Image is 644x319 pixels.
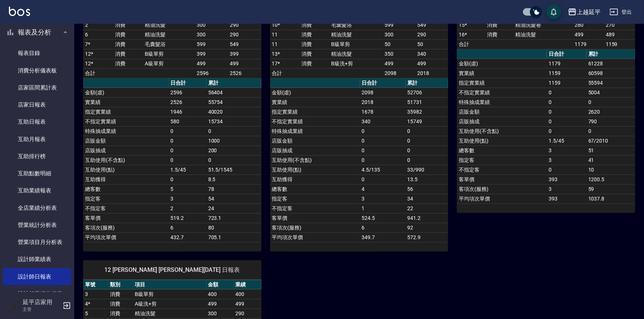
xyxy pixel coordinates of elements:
td: 489 [604,30,635,39]
td: 290 [415,30,448,39]
td: 0 [360,175,406,184]
td: 互助使用(點) [457,136,547,146]
th: 類別 [108,280,133,290]
td: 1200.5 [586,175,635,184]
td: 3 [169,194,206,204]
td: 300 [383,30,416,39]
td: 消費 [108,289,133,299]
td: 金額(虛) [83,88,169,97]
td: 指定客 [457,155,547,165]
td: 723.1 [206,213,261,223]
a: 全店業績分析表 [3,199,71,217]
td: 指定實業績 [83,107,169,117]
a: 6 [85,32,88,38]
td: 毛囊髮浴 [329,20,383,30]
td: 消費 [300,30,329,39]
td: 300 [206,309,234,318]
td: 3 [547,146,586,155]
table: a dense table [270,1,448,78]
td: 80 [206,223,261,232]
a: 互助點數明細 [3,165,71,182]
td: 15749 [406,117,448,126]
td: A級單剪 [143,59,195,68]
table: a dense table [83,78,261,242]
td: 270 [604,20,635,30]
td: 消費 [485,20,513,30]
a: 互助日報表 [3,113,71,130]
td: 特殊抽成業績 [83,126,169,136]
td: 8.5 [206,175,261,184]
td: 3 [360,194,406,204]
td: 2098 [383,68,416,78]
th: 項目 [133,280,206,290]
th: 累計 [586,49,635,59]
th: 累計 [206,78,261,88]
td: B級洗+剪 [329,59,383,68]
button: 上越延平 [565,4,604,20]
td: 0 [547,126,586,136]
td: 432.7 [169,232,206,242]
td: 35982 [406,107,448,117]
td: 59 [586,184,635,194]
td: 393 [547,175,586,184]
td: 2 [169,204,206,213]
td: 2098 [360,88,406,97]
td: 400 [206,289,234,299]
td: 5 [169,184,206,194]
td: 消費 [300,39,329,49]
td: 2018 [415,68,448,78]
td: 60598 [586,68,635,78]
h5: 延平店家用 [23,299,61,306]
td: 合計 [83,68,113,78]
td: 4.5/135 [360,165,406,175]
td: 消費 [108,299,133,309]
td: 41 [586,155,635,165]
td: 指定客 [83,194,169,204]
td: 客單價 [457,175,547,184]
td: 總客數 [83,184,169,194]
td: 499 [206,299,234,309]
td: 金額(虛) [270,88,360,97]
td: 店販抽成 [83,146,169,155]
td: 499 [383,59,416,68]
td: 精油洗髮 [133,309,206,318]
td: 0 [406,155,448,165]
td: 50 [415,39,448,49]
a: 11 [272,32,278,38]
td: 1159 [604,39,635,49]
a: 3 [85,291,88,297]
td: 特殊抽成業績 [270,126,360,136]
td: 499 [234,299,261,309]
td: 1037.8 [586,194,635,204]
td: 61228 [586,59,635,68]
td: 2596 [169,88,206,97]
th: 累計 [406,78,448,88]
td: 店販金額 [270,136,360,146]
td: 400 [234,289,261,299]
td: 2596 [195,68,228,78]
td: 互助獲得 [270,175,360,184]
td: 實業績 [457,68,547,78]
td: 349.7 [360,232,406,242]
td: 2526 [228,68,261,78]
td: 580 [169,117,206,126]
img: Person [6,298,21,313]
td: 不指定實業績 [457,88,547,97]
td: 790 [586,117,635,126]
td: 互助使用(不含點) [270,155,360,165]
button: 報表及分析 [3,23,71,42]
td: 消費 [108,309,133,318]
td: 平均項次單價 [270,232,360,242]
td: 3 [547,155,586,165]
td: A級洗+剪 [133,299,206,309]
td: 0 [169,175,206,184]
td: 56 [406,184,448,194]
td: 1159 [547,68,586,78]
td: 1.5/45 [547,136,586,146]
td: 0 [169,146,206,155]
td: 合計 [457,39,485,49]
td: 1179 [547,59,586,68]
button: 登出 [607,5,635,19]
a: 消費分析儀表板 [3,62,71,79]
span: 12 [PERSON_NAME] [PERSON_NAME][DATE] 日報表 [92,266,252,274]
